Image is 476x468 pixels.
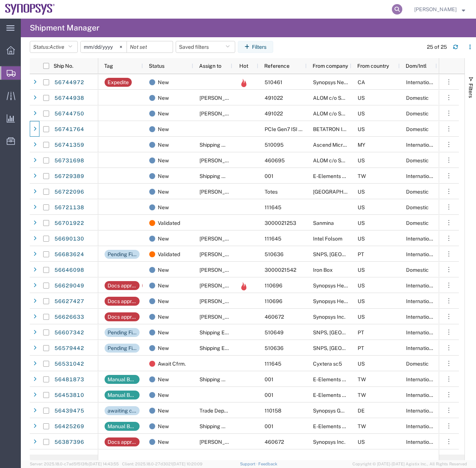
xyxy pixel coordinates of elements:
span: 110696 [265,298,282,304]
a: 56741764 [54,124,84,136]
input: Not set [127,41,173,52]
a: 56481873 [54,374,84,386]
span: Sanmina Salt Lake City [313,189,366,195]
span: [DATE] 14:43:55 [89,462,119,466]
a: 56722096 [54,186,84,198]
span: New [158,403,169,418]
a: 56721138 [54,202,84,214]
span: Filters [468,83,474,98]
span: SNPS, Portugal Unipessoal, Lda. [313,251,422,257]
span: US [358,236,365,242]
a: Support [240,462,259,466]
span: Zach Anderson [199,314,242,320]
span: US [358,204,365,210]
span: New [158,200,169,215]
div: Pending Finance Approval [108,328,137,337]
span: Zach Anderson [414,5,457,13]
div: Pending Finance Approval [108,250,137,259]
span: Intel Folsom [313,236,342,242]
span: Domestic [406,267,429,273]
span: New [158,325,169,340]
span: New [158,340,169,356]
span: Rafael Chacon [199,236,242,242]
span: New [158,418,169,434]
span: Sanmina [313,220,334,226]
a: 56425269 [54,421,84,433]
span: New [158,231,169,246]
span: International [406,251,437,257]
a: 56690130 [54,233,84,245]
span: Ship No. [54,63,73,69]
div: Manual Booking [108,391,137,399]
span: 110696 [265,283,282,289]
span: New [158,74,169,90]
span: E-Elements Technology Co., Ltd [313,423,389,429]
span: International [406,345,437,351]
span: Tag [104,63,113,69]
a: 56531042 [54,358,84,370]
span: US [358,126,365,132]
span: Synopsys GmbH [313,408,352,414]
span: US [358,361,365,367]
span: Rachelle Varela [199,251,242,257]
span: New [158,137,169,153]
span: 111645 [265,361,281,367]
a: 56627427 [54,296,84,308]
span: Domestic [406,111,429,117]
span: Totes [265,189,278,195]
div: Expedite [108,78,129,87]
span: International [406,142,437,148]
span: International [406,236,437,242]
span: E-Elements Technology Co., Ltd [313,376,389,382]
span: New [158,168,169,184]
span: TW [358,392,366,398]
span: Shipping EMEA [199,345,236,351]
span: New [158,121,169,137]
span: New [158,434,169,450]
span: ALOM c/o SYNOPSYS [313,111,365,117]
span: 110158 [265,408,281,414]
span: International [406,423,437,429]
span: PT [358,345,364,351]
span: Rafael Chacon [199,267,242,273]
div: Docs approval needed [108,281,137,290]
span: 3000021253 [265,220,296,226]
a: 56744972 [54,77,84,89]
span: PT [358,329,364,335]
span: Assign to [199,63,221,69]
span: New [158,184,169,200]
span: New [158,293,169,309]
span: New [158,90,169,106]
div: awaiting correct commodity information [108,406,137,415]
a: 56701922 [54,217,84,229]
span: MY [358,142,365,148]
span: SNPS, Portugal Unipessoal, Lda. [313,329,422,335]
span: Ascend Microsystems Sdn. Bhd. [313,142,389,148]
span: Hot [239,63,248,69]
div: Docs approval needed [108,297,137,306]
span: Synopsys Inc. [313,314,345,320]
span: Iron Box [313,267,333,273]
span: Rafael Chacon [199,95,242,101]
span: Shipping APAC [199,142,236,148]
a: 56626633 [54,311,84,323]
span: 510636 [265,345,284,351]
span: 001 [265,173,274,179]
span: Reference [264,63,290,69]
span: TW [358,423,366,429]
a: 56744750 [54,108,84,120]
span: US [358,111,365,117]
a: 56453810 [54,389,84,401]
span: Validated [158,215,180,231]
span: International [406,314,437,320]
span: International [406,376,437,382]
span: Domestic [406,157,429,163]
img: logo [5,4,55,15]
span: DE [358,408,365,414]
span: 510095 [265,142,284,148]
span: 510636 [265,251,284,257]
span: US [358,439,365,445]
span: Copyright © [DATE]-[DATE] Agistix Inc., All Rights Reserved [352,461,467,467]
span: New [158,153,169,168]
span: Domestic [406,220,429,226]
